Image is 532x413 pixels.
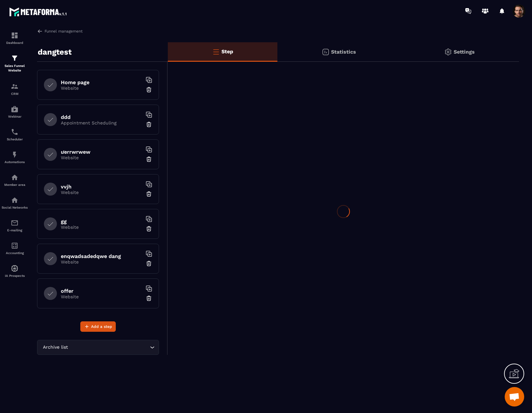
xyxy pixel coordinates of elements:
[2,206,28,209] p: Social Networks
[2,49,28,78] a: formationformationSales Funnel Website
[61,155,142,160] p: Website
[80,321,116,332] button: Add a step
[61,259,142,265] p: Website
[61,149,142,155] h6: ưerrwrwew
[11,219,19,227] img: email
[11,32,19,39] img: formation
[2,251,28,255] p: Accounting
[2,146,28,169] a: automationsautomationsAutomations
[2,92,28,96] p: CRM
[11,174,19,181] img: automations
[61,120,142,125] p: Appointment Scheduling
[61,79,142,85] h6: Home page
[2,183,28,187] p: Member area
[11,83,19,90] img: formation
[2,160,28,164] p: Automations
[2,274,28,277] p: IA Prospects
[61,294,142,299] p: Website
[146,191,152,197] img: trash
[2,228,28,232] p: E-mailing
[2,137,28,141] p: Scheduler
[505,387,524,407] div: Open chat
[69,344,148,351] input: Search for option
[212,48,220,56] img: bars-o.4a397970.svg
[2,115,28,118] p: Webinar
[2,64,28,73] p: Sales Funnel Website
[61,85,142,91] p: Website
[11,242,19,250] img: accountant
[146,156,152,162] img: trash
[11,265,19,272] img: automations
[11,151,19,159] img: automations
[146,295,152,302] img: trash
[454,49,475,55] p: Settings
[11,105,19,113] img: automations
[91,323,112,330] span: Add a step
[2,78,28,100] a: formationformationCRM
[221,48,233,55] p: Step
[37,340,159,355] div: Search for option
[11,196,19,204] img: social-network
[2,27,28,49] a: formationformationDashboard
[41,344,69,351] span: Archive list
[11,128,19,136] img: scheduler
[2,41,28,45] p: Dashboard
[38,45,72,58] p: dangtest
[2,169,28,191] a: automationsautomationsMember area
[37,28,43,34] img: arrow
[2,237,28,260] a: accountantaccountantAccounting
[2,191,28,214] a: social-networksocial-networkSocial Networks
[146,226,152,232] img: trash
[61,253,142,259] h6: enqwadsadedqwe dang
[61,114,142,120] h6: ddd
[146,121,152,128] img: trash
[2,214,28,237] a: emailemailE-mailing
[37,28,83,34] a: Funnel management
[11,54,19,62] img: formation
[146,86,152,93] img: trash
[322,48,329,56] img: stats.20deebd0.svg
[444,48,452,56] img: setting-gr.5f69749f.svg
[9,6,68,18] img: logo
[61,190,142,195] p: Website
[331,49,356,55] p: Statistics
[2,100,28,123] a: automationsautomationsWebinar
[61,288,142,294] h6: offer
[61,225,142,230] p: Website
[61,184,142,190] h6: vvjh
[146,260,152,267] img: trash
[61,218,142,225] h6: gg
[2,123,28,146] a: schedulerschedulerScheduler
